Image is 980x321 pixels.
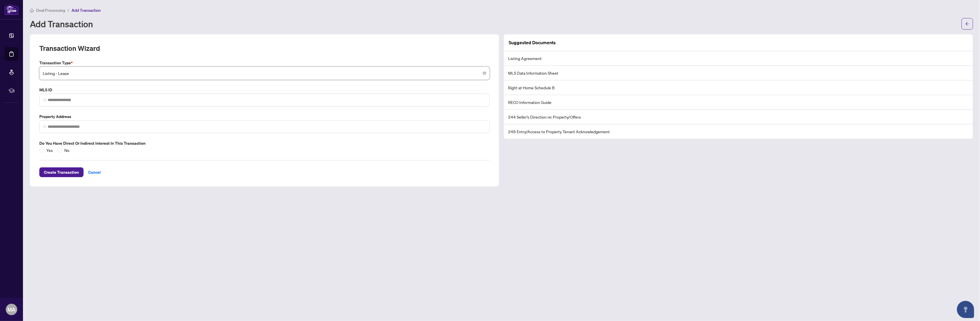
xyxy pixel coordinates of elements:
[36,8,65,13] span: Deal Processing
[965,22,969,26] span: arrow-left
[43,68,486,79] span: Listing - Lease
[504,80,973,95] li: Right at Home Schedule B
[30,19,93,28] h1: Add Transaction
[88,168,101,177] span: Cancel
[84,167,105,177] button: Cancel
[30,8,34,12] span: home
[504,124,973,139] li: 248 Entry/Access to Property Tenant Acknowledgement
[39,44,100,53] h2: Transaction Wizard
[67,7,69,13] li: /
[39,87,490,93] label: MLS ID
[504,51,973,66] li: Listing Agreement
[483,71,486,75] span: close-circle
[44,168,79,177] span: Create Transaction
[44,147,55,153] span: Yes
[39,60,490,66] label: Transaction Type
[509,39,556,46] article: Suggested Documents
[62,147,72,153] span: No
[43,98,47,102] img: search_icon
[5,4,18,15] img: logo
[71,8,101,13] span: Add Transaction
[7,305,16,314] span: MA
[39,167,84,177] button: Create Transaction
[39,140,490,146] label: Do you have direct or indirect interest in this transaction
[504,110,973,124] li: 244 Seller’s Direction re: Property/Offers
[504,66,973,80] li: MLS Data Information Sheet
[504,95,973,110] li: RECO Information Guide
[43,125,47,128] img: search_icon
[39,113,490,120] label: Property Address
[957,301,974,318] button: Open asap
